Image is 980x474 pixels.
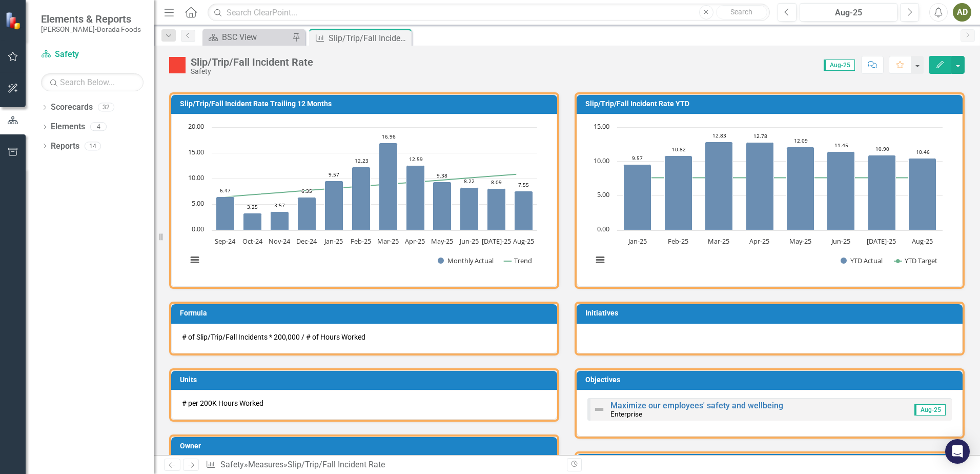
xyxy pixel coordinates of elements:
[464,177,475,185] text: 8.22
[487,189,506,230] path: Jul-25, 8.09083464. Monthly Actual.
[206,459,559,471] div: » »
[587,122,952,276] div: Chart. Highcharts interactive chart.
[868,155,896,230] path: Jul-25, 10.90044826. YTD Actual.
[180,100,552,108] h3: Slip/Trip/Fall Incident Rate Trailing 12 Months
[803,7,894,19] div: Aug-25
[352,167,371,230] path: Feb-25, 12.22681433. Monthly Actual.
[438,256,493,265] button: Show Monthly Actual
[180,442,552,450] h3: Owner
[192,224,204,233] text: 0.00
[182,333,365,341] span: # of Slip/Trip/Fall Incidents * 200,000 / # of Hours Worked
[624,142,936,230] g: YTD Actual, series 1 of 2. Bar series with 8 bars.
[85,142,101,150] div: 14
[916,148,930,155] text: 10.46
[242,236,263,246] text: Oct-24
[515,191,533,230] path: Aug-25, 7.55400619. Monthly Actual.
[248,460,283,469] a: Measures
[205,31,290,44] a: BSC View
[597,224,609,233] text: 0.00
[708,236,729,246] text: Mar-25
[504,256,532,265] button: Show Trend
[169,57,186,73] img: Below Plan
[712,132,726,139] text: 12.83
[834,142,848,149] text: 11.45
[914,404,946,416] span: Aug-25
[329,171,339,178] text: 9.57
[716,5,767,19] button: Search
[459,236,479,246] text: Jun-25
[597,190,609,199] text: 5.00
[51,102,93,113] a: Scorecards
[377,236,399,246] text: Mar-25
[672,146,686,153] text: 10.82
[409,155,423,163] text: 12.59
[182,399,263,407] span: # per 200K Hours Worked
[867,236,896,246] text: [DATE]-25
[329,32,409,45] div: Slip/Trip/Fall Incident Rate
[180,309,552,317] h3: Formula
[323,236,343,246] text: Jan-25
[593,403,605,416] img: Not Defined
[953,3,971,22] button: AD
[188,253,202,267] button: View chart menu, Chart
[41,73,144,91] input: Search Below...
[594,156,609,165] text: 10.00
[325,181,343,230] path: Jan-25, 9.57451198. Monthly Actual.
[627,236,647,246] text: Jan-25
[351,236,371,246] text: Feb-25
[220,460,244,469] a: Safety
[513,236,534,246] text: Aug-25
[301,187,312,194] text: 6.35
[912,236,933,246] text: Aug-25
[749,236,769,246] text: Apr-25
[208,4,770,22] input: Search ClearPoint...
[90,123,107,131] div: 4
[585,309,957,317] h3: Initiatives
[753,132,767,140] text: 12.78
[894,256,938,265] button: Show YTD Target
[247,203,258,210] text: 3.25
[431,236,453,246] text: May-25
[274,202,285,209] text: 3.57
[841,256,883,265] button: Show YTD Actual
[182,122,546,276] div: Chart. Highcharts interactive chart.
[191,68,313,75] div: Safety
[800,3,897,22] button: Aug-25
[271,212,289,230] path: Nov-24, 3.57254648. Monthly Actual.
[192,199,204,208] text: 5.00
[188,122,204,131] text: 20.00
[482,236,511,246] text: [DATE]-25
[909,159,936,230] path: Aug-25, 10.46250371. YTD Actual.
[5,12,23,30] img: ClearPoint Strategy
[41,49,144,61] a: Safety
[296,236,317,246] text: Dec-24
[355,157,369,164] text: 12.23
[610,401,783,410] a: Maximize our employees' safety and wellbeing
[730,8,752,16] span: Search
[746,143,774,230] path: Apr-25, 12.78236413. YTD Actual.
[191,56,313,68] div: Slip/Trip/Fall Incident Rate
[705,142,733,230] path: Mar-25, 12.83087759. YTD Actual.
[220,187,231,194] text: 6.47
[298,197,316,230] path: Dec-24, 6.35477434. Monthly Actual.
[875,145,889,152] text: 10.90
[593,253,607,267] button: View chart menu, Chart
[288,460,385,469] div: Slip/Trip/Fall Incident Rate
[51,121,85,133] a: Elements
[491,179,502,186] text: 8.09
[188,147,204,156] text: 15.00
[789,236,811,246] text: May-25
[182,122,542,276] svg: Interactive chart
[437,172,447,179] text: 9.38
[98,103,114,112] div: 32
[188,173,204,182] text: 10.00
[216,197,235,230] path: Sep-24, 6.46705418. Monthly Actual.
[587,122,948,276] svg: Interactive chart
[51,141,79,152] a: Reports
[585,100,957,108] h3: Slip/Trip/Fall Incident Rate YTD
[632,154,643,162] text: 9.57
[668,236,688,246] text: Feb-25
[665,156,692,230] path: Feb-25, 10.81673474. YTD Actual.
[433,182,452,230] path: May-25, 9.37833685. Monthly Actual.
